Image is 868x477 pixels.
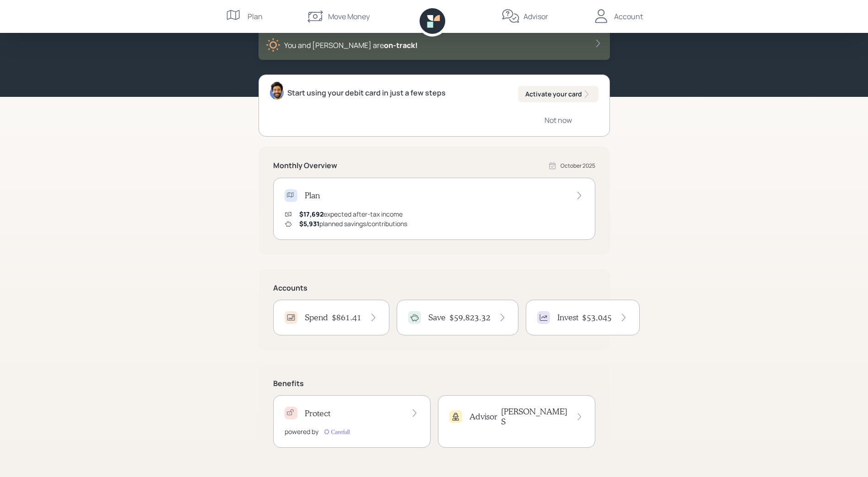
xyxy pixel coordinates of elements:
div: Account [614,11,643,22]
div: Plan [248,11,263,22]
h5: Accounts [273,284,595,292]
h4: $59,823.32 [449,313,491,323]
h4: Save [428,313,446,323]
h4: $861.41 [332,313,361,323]
h4: [PERSON_NAME] S [501,407,568,426]
img: eric-schwartz-headshot.png [270,81,284,100]
h5: Benefits [273,379,595,388]
img: sunny-XHVQM73Q.digested.png [266,38,280,53]
div: Advisor [523,11,548,22]
div: Not now [545,115,572,125]
div: You and [PERSON_NAME] are [284,40,418,51]
span: $17,692 [299,210,323,218]
div: Start using your debit card in just a few steps [287,87,446,98]
div: Move Money [328,11,370,22]
span: on‑track! [384,40,418,50]
div: planned savings/contributions [299,219,407,228]
h4: $53,045 [582,313,612,323]
button: Activate your card [518,86,598,102]
h4: Plan [305,191,320,201]
h4: Spend [305,313,328,323]
h5: Monthly Overview [273,161,337,170]
div: October 2025 [561,162,595,170]
span: $5,931 [299,219,319,228]
div: expected after-tax income [299,209,403,219]
h4: Invest [557,313,578,323]
h4: Advisor [469,412,497,422]
h4: Protect [305,408,330,419]
img: carefull-M2HCGCDH.digested.png [322,427,351,436]
div: Activate your card [525,90,591,99]
div: powered by [285,427,318,436]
